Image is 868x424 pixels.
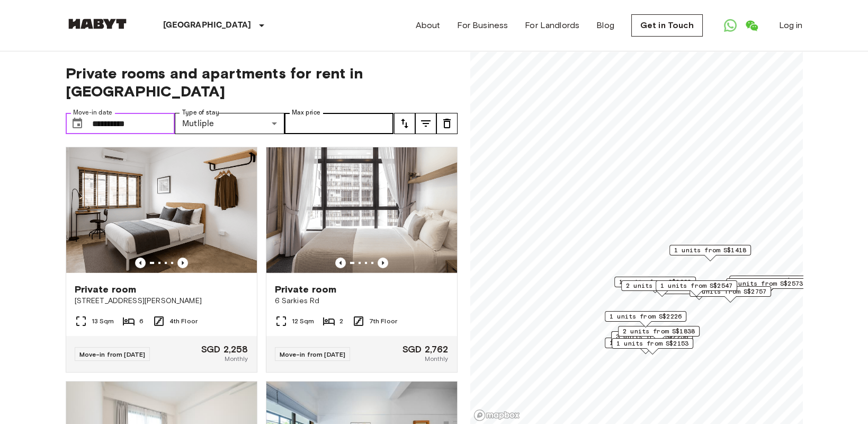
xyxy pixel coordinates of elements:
button: tune [436,113,458,134]
span: SGD 2,762 [402,344,448,354]
img: Marketing picture of unit SG-01-002-011-02 [266,147,457,275]
a: Marketing picture of unit SG-01-080-001-03Previous imagePrevious imagePrivate room[STREET_ADDRESS... [66,147,257,373]
label: Max price [292,108,320,117]
span: 1 units from S$1680 [610,338,682,348]
span: 12 Sqm [292,316,315,326]
div: Map marker [612,338,693,355]
a: Get in Touch [631,14,703,37]
span: [STREET_ADDRESS][PERSON_NAME] [75,296,248,306]
button: tune [394,113,415,134]
div: Map marker [605,311,686,328]
a: Blog [596,19,614,32]
span: 4th Floor [169,316,198,326]
a: Marketing picture of unit SG-01-002-011-02Previous imagePrevious imagePrivate room6 Sarkies Rd12 ... [266,147,458,373]
span: 1 units from S$2573 [731,279,803,288]
div: Map marker [605,338,686,354]
div: Map marker [726,278,808,295]
span: Monthly [425,354,448,364]
span: Move-in from [DATE] [280,350,346,358]
div: Map marker [611,331,693,348]
span: 1 units from S$2998 [619,277,691,287]
button: Choose date, selected date is 1 Dec 2025 [67,113,88,134]
button: Previous image [378,258,388,268]
span: 1 units from S$2153 [616,339,688,348]
img: Marketing picture of unit SG-01-080-001-03 [66,147,257,275]
span: 1 units from S$1418 [674,245,746,255]
span: 3 units from S$2258 [616,332,688,341]
label: Move-in date [73,108,112,117]
a: Open WhatsApp [720,15,741,36]
span: 6 [139,316,144,326]
span: Monthly [225,354,248,364]
button: Previous image [335,258,346,268]
a: Log in [779,19,803,32]
span: 1 units from S$1644 [734,276,806,286]
a: About [416,19,441,32]
div: Map marker [614,277,696,293]
p: [GEOGRAPHIC_DATA] [163,19,252,32]
span: 7th Floor [369,316,397,326]
span: 2 units from S$2762 [626,281,698,290]
div: Map marker [621,280,703,297]
a: For Landlords [525,19,579,32]
a: Open WeChat [741,15,762,36]
img: Habyt [66,19,129,29]
span: 6 Sarkies Rd [275,296,449,306]
span: Private room [75,283,137,296]
button: Previous image [135,258,146,268]
span: 1 units from S$2226 [610,312,682,321]
div: Map marker [729,276,811,292]
div: Map marker [656,280,737,297]
a: Mapbox logo [473,409,520,421]
a: For Business [457,19,508,32]
button: Previous image [177,258,188,268]
button: tune [415,113,436,134]
span: SGD 2,258 [201,344,248,354]
span: 13 Sqm [92,316,114,326]
span: 1 units from S$2757 [694,287,766,296]
span: Private rooms and apartments for rent in [GEOGRAPHIC_DATA] [66,64,458,100]
div: Map marker [618,326,700,342]
span: 2 [339,316,343,326]
div: Map marker [690,286,771,303]
span: Move-in from [DATE] [79,350,146,358]
div: Map marker [669,245,751,261]
span: 2 units from S$1838 [623,326,695,336]
span: Private room [275,283,337,296]
label: Type of stay [182,108,219,117]
span: 1 units from S$2547 [660,281,732,290]
div: Mutliple [175,113,284,134]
